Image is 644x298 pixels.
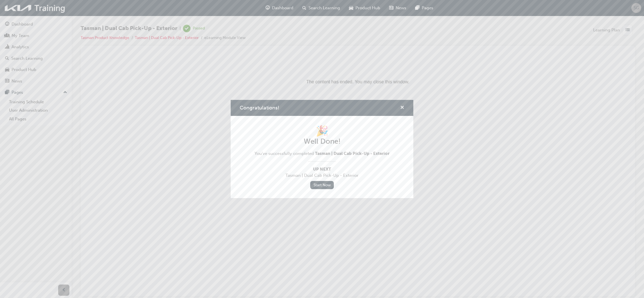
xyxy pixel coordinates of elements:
[315,151,389,156] span: Tasman | Dual Cab Pick-Up - Exterior
[255,166,389,173] span: Up Next
[240,105,279,111] span: Congratulations!
[231,100,413,198] div: Congratulations!
[255,125,389,137] h1: 🎉
[400,104,404,111] button: cross-icon
[255,137,389,146] h2: Well Done!
[255,150,389,157] span: You've successfully completed
[2,4,543,30] p: The content has ended. You may close this window.
[310,181,334,189] a: Start Now
[400,106,404,111] span: cross-icon
[255,172,389,179] span: Tasman | Dual Cab Pick-Up - Exterior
